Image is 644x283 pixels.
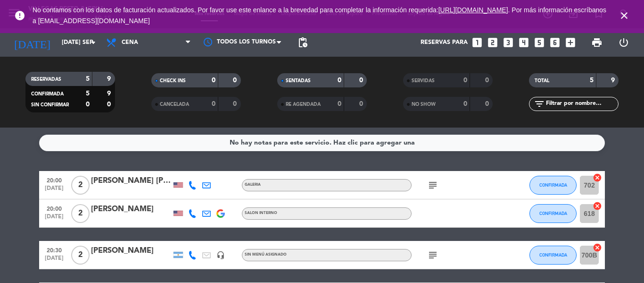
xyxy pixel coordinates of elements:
[42,185,66,196] span: [DATE]
[412,102,436,107] span: NO SHOW
[529,176,577,195] button: CONFIRMADA
[427,180,438,191] i: subject
[42,244,66,255] span: 20:30
[564,36,577,49] i: add_box
[31,103,69,107] span: SIN CONFIRMAR
[471,36,483,49] i: looks_one
[485,101,491,107] strong: 0
[14,10,25,21] i: error
[33,6,606,25] a: . Por más información escríbanos a [EMAIL_ADDRESS][DOMAIN_NAME]
[338,77,341,84] strong: 0
[31,92,64,96] span: CONFIRMADA
[42,255,66,266] span: [DATE]
[107,90,113,97] strong: 9
[160,102,189,107] span: CANCELADA
[33,6,606,25] span: No contamos con los datos de facturación actualizados. Por favor use este enlance a la brevedad p...
[545,99,618,109] input: Filtrar por nombre...
[160,78,186,83] span: CHECK INS
[245,211,277,215] span: SALON INTERNO
[619,10,630,21] i: close
[534,98,545,110] i: filter_list
[549,36,561,49] i: looks_6
[533,36,545,49] i: looks_5
[297,37,308,48] span: pending_actions
[233,77,239,84] strong: 0
[427,249,438,261] i: subject
[412,78,435,83] span: SERVIDAS
[539,211,567,216] span: CONFIRMADA
[107,101,113,108] strong: 0
[593,173,602,182] i: cancel
[593,243,602,252] i: cancel
[42,174,66,185] span: 20:00
[31,77,61,82] span: RESERVADAS
[7,32,57,53] i: [DATE]
[610,28,637,57] div: LOG OUT
[107,76,113,82] strong: 9
[438,6,508,14] a: [URL][DOMAIN_NAME]
[91,175,171,187] div: [PERSON_NAME] [PERSON_NAME]
[71,176,90,195] span: 2
[539,252,567,257] span: CONFIRMADA
[212,101,215,107] strong: 0
[463,77,467,84] strong: 0
[529,204,577,223] button: CONFIRMADA
[485,77,491,84] strong: 0
[518,36,530,49] i: looks_4
[245,253,287,257] span: Sin menú asignado
[502,36,514,49] i: looks_3
[359,77,365,84] strong: 0
[593,201,602,211] i: cancel
[86,76,90,82] strong: 5
[421,39,468,46] span: Reservas para
[529,246,577,265] button: CONFIRMADA
[122,39,138,46] span: Cena
[286,78,311,83] span: SENTADAS
[216,209,225,218] img: google-logo.png
[88,37,99,48] i: arrow_drop_down
[611,77,617,84] strong: 9
[286,102,321,107] span: RE AGENDADA
[91,203,171,215] div: [PERSON_NAME]
[230,137,415,148] div: No hay notas para este servicio. Haz clic para agregar una
[618,37,629,48] i: power_settings_new
[487,36,499,49] i: looks_two
[233,101,239,107] strong: 0
[91,245,171,257] div: [PERSON_NAME]
[539,182,567,188] span: CONFIRMADA
[535,78,549,83] span: TOTAL
[591,37,603,48] span: print
[42,214,66,224] span: [DATE]
[212,77,215,84] strong: 0
[86,90,90,97] strong: 5
[245,183,261,187] span: GALERIA
[42,203,66,214] span: 20:00
[71,204,90,223] span: 2
[463,101,467,107] strong: 0
[71,246,90,265] span: 2
[86,101,90,108] strong: 0
[338,101,341,107] strong: 0
[216,251,225,259] i: headset_mic
[359,101,365,107] strong: 0
[590,77,594,84] strong: 5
